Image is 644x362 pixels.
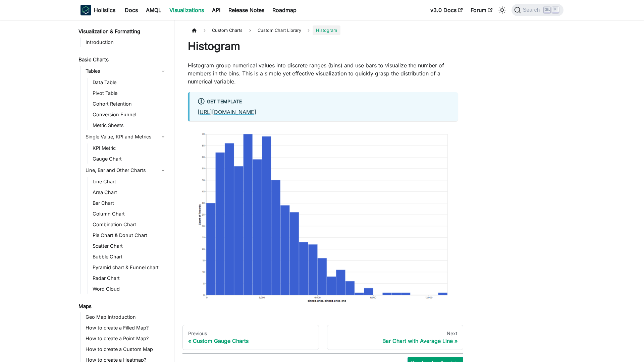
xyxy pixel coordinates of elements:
[84,66,168,76] a: Tables
[188,61,458,85] p: Histogram group numerical values into discrete ranges (bins) and use bars to visualize the number...
[91,188,168,197] a: Area Chart
[142,5,165,15] a: AMQL
[91,241,168,251] a: Scatter Chart
[76,302,168,311] a: Maps
[84,312,168,322] a: Geo Map Introduction
[91,274,168,283] a: Radar Chart
[91,252,168,261] a: Bubble Chart
[182,325,463,350] nav: Docs pages
[91,110,168,119] a: Conversion Funnel
[74,20,174,362] nav: Docs sidebar
[208,5,224,15] a: API
[497,5,507,15] button: Switch between dark and light mode (currently light mode)
[198,109,256,115] a: [URL][DOMAIN_NAME]
[76,55,168,64] a: Basic Charts
[84,345,168,354] a: How to create a Custom Map
[313,25,340,35] span: Histogram
[91,209,168,219] a: Column Chart
[91,78,168,87] a: Data Table
[91,143,168,153] a: KPI Metric
[327,325,464,350] a: NextBar Chart with Average Line
[188,330,313,337] div: Previous
[91,154,168,164] a: Gauge Chart
[84,38,168,47] a: Introduction
[188,40,458,53] h1: Histogram
[552,7,559,13] kbd: K
[91,177,168,186] a: Line Chart
[91,284,168,294] a: Word Cloud
[76,27,168,36] a: Visualization & Formatting
[91,263,168,272] a: Pyramid chart & Funnel chart
[80,5,91,15] img: Holistics
[84,334,168,343] a: How to create a Point Map?
[80,5,115,15] a: HolisticsHolistics
[91,198,168,208] a: Bar Chart
[188,25,458,35] nav: Breadcrumbs
[121,5,142,15] a: Docs
[84,165,168,176] a: Line, Bar and Other Charts
[258,28,301,33] span: Custom Chart Library
[91,99,168,109] a: Cohort Retention
[254,25,305,35] a: Custom Chart Library
[188,127,458,307] img: reporting-custom-chart/histogram
[467,5,496,15] a: Forum
[512,4,563,16] button: Search (Ctrl+K)
[91,231,168,240] a: Pie Chart & Donut Chart
[91,220,168,229] a: Combination Chart
[426,5,467,15] a: v3.0 Docs
[94,6,115,14] b: Holistics
[224,5,268,15] a: Release Notes
[182,325,319,350] a: PreviousCustom Gauge Charts
[84,131,168,142] a: Single Value, KPI and Metrics
[84,323,168,333] a: How to create a Filled Map?
[165,5,208,15] a: Visualizations
[521,7,544,13] span: Search
[333,330,458,337] div: Next
[209,25,246,35] span: Custom Charts
[268,5,301,15] a: Roadmap
[91,88,168,98] a: Pivot Table
[188,338,313,344] div: Custom Gauge Charts
[333,338,458,344] div: Bar Chart with Average Line
[188,25,201,35] a: Home page
[91,121,168,130] a: Metric Sheets
[198,98,450,106] div: Get Template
